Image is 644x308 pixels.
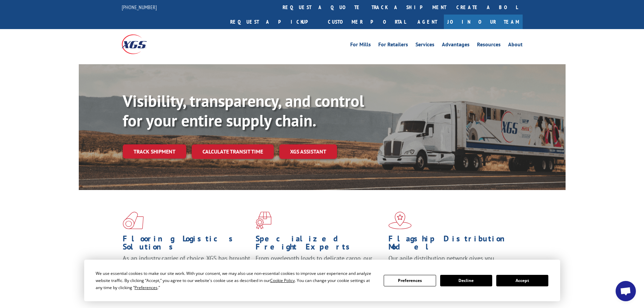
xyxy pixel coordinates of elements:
[384,275,436,286] button: Preferences
[279,144,337,159] a: XGS ASSISTANT
[378,42,408,49] a: For Retailers
[256,254,383,284] p: From overlength loads to delicate cargo, our experienced staff knows the best way to move your fr...
[256,212,271,229] img: xgs-icon-focused-on-flooring-red
[225,15,323,29] a: Request a pickup
[192,144,274,159] a: Calculate transit time
[444,15,523,29] a: Join Our Team
[388,254,513,270] span: Our agile distribution network gives you nationwide inventory management on demand.
[135,285,158,290] span: Preferences
[442,42,470,49] a: Advantages
[123,90,364,131] b: Visibility, transparency, and control for your entire supply chain.
[616,281,636,301] div: Open chat
[123,235,251,254] h1: Flooring Logistics Solutions
[477,42,501,49] a: Resources
[411,15,444,29] a: Agent
[123,254,250,278] span: As an industry carrier of choice, XGS has brought innovation and dedication to flooring logistics...
[388,212,412,229] img: xgs-icon-flagship-distribution-model-red
[388,235,516,254] h1: Flagship Distribution Model
[96,270,376,291] div: We use essential cookies to make our site work. With your consent, we may also use non-essential ...
[508,42,523,49] a: About
[123,212,144,229] img: xgs-icon-total-supply-chain-intelligence-red
[350,42,371,49] a: For Mills
[123,144,186,159] a: Track shipment
[256,235,383,254] h1: Specialized Freight Experts
[84,260,560,301] div: Cookie Consent Prompt
[122,4,157,10] a: [PHONE_NUMBER]
[323,15,411,29] a: Customer Portal
[270,278,295,283] span: Cookie Policy
[440,275,492,286] button: Decline
[415,42,434,49] a: Services
[496,275,548,286] button: Accept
